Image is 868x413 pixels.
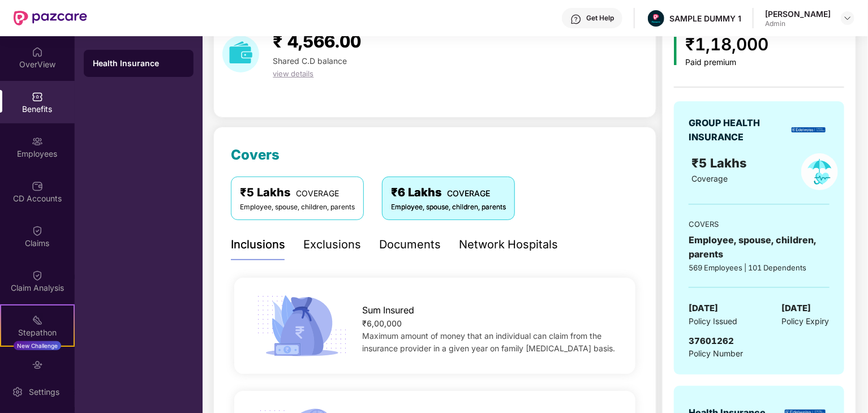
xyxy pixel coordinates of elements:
div: Stepathon [1,327,74,338]
div: 569 Employees | 101 Dependents [689,262,829,273]
span: Coverage [692,174,728,183]
span: 37601262 [689,335,734,346]
span: [DATE] [689,302,718,315]
span: COVERAGE [447,188,490,198]
span: ₹ 4,566.00 [273,31,361,51]
img: icon [674,37,677,65]
span: view details [273,69,313,78]
img: svg+xml;base64,PHN2ZyBpZD0iQ2xhaW0iIHhtbG5zPSJodHRwOi8vd3d3LnczLm9yZy8yMDAwL3N2ZyIgd2lkdGg9IjIwIi... [32,270,43,281]
div: COVERS [689,218,829,230]
div: Employee, spouse, children, parents [689,233,829,261]
span: COVERAGE [296,188,339,198]
span: [DATE] [782,302,811,315]
span: Covers [231,147,280,163]
span: Policy Expiry [782,315,830,328]
div: Exclusions [303,236,361,253]
div: Paid premium [686,58,769,67]
img: insurerLogo [792,127,826,132]
div: Settings [25,386,63,398]
div: Get Help [586,14,614,23]
div: Employee, spouse, children, parents [391,202,506,213]
img: svg+xml;base64,PHN2ZyBpZD0iU2V0dGluZy0yMHgyMCIgeG1sbnM9Imh0dHA6Ly93d3cudzMub3JnLzIwMDAvc3ZnIiB3aW... [12,386,23,398]
div: SAMPLE DUMMY 1 [669,13,741,24]
img: svg+xml;base64,PHN2ZyB4bWxucz0iaHR0cDovL3d3dy53My5vcmcvMjAwMC9zdmciIHdpZHRoPSIyMSIgaGVpZ2h0PSIyMC... [32,315,43,326]
img: svg+xml;base64,PHN2ZyBpZD0iSG9tZSIgeG1sbnM9Imh0dHA6Ly93d3cudzMub3JnLzIwMDAvc3ZnIiB3aWR0aD0iMjAiIG... [32,46,43,58]
img: svg+xml;base64,PHN2ZyBpZD0iQmVuZWZpdHMiIHhtbG5zPSJodHRwOi8vd3d3LnczLm9yZy8yMDAwL3N2ZyIgd2lkdGg9Ij... [32,91,43,102]
div: Employee, spouse, children, parents [240,202,355,213]
img: Pazcare_Alternative_logo-01-01.png [648,10,664,27]
span: Policy Number [689,349,743,358]
img: policyIcon [801,153,838,190]
div: GROUP HEALTH INSURANCE [689,116,788,144]
div: Health Insurance [93,58,184,69]
div: Network Hospitals [459,236,558,253]
div: New Challenge [14,341,61,350]
span: Shared C.D balance [273,56,347,66]
div: ₹5 Lakhs [240,184,355,201]
img: svg+xml;base64,PHN2ZyBpZD0iSGVscC0zMngzMiIgeG1sbnM9Imh0dHA6Ly93d3cudzMub3JnLzIwMDAvc3ZnIiB3aWR0aD... [570,14,582,25]
img: svg+xml;base64,PHN2ZyBpZD0iRHJvcGRvd24tMzJ4MzIiIHhtbG5zPSJodHRwOi8vd3d3LnczLm9yZy8yMDAwL3N2ZyIgd2... [843,14,852,23]
div: Inclusions [231,236,285,253]
div: ₹6 Lakhs [391,184,506,201]
span: Policy Issued [689,315,737,328]
img: svg+xml;base64,PHN2ZyBpZD0iRW5kb3JzZW1lbnRzIiB4bWxucz0iaHR0cDovL3d3dy53My5vcmcvMjAwMC9zdmciIHdpZH... [32,359,43,371]
span: Maximum amount of money that an individual can claim from the insurance provider in a given year ... [362,331,615,353]
div: Admin [765,19,831,28]
img: svg+xml;base64,PHN2ZyBpZD0iRW1wbG95ZWVzIiB4bWxucz0iaHR0cDovL3d3dy53My5vcmcvMjAwMC9zdmciIHdpZHRoPS... [32,136,43,147]
img: icon [253,292,351,360]
img: svg+xml;base64,PHN2ZyBpZD0iQ2xhaW0iIHhtbG5zPSJodHRwOi8vd3d3LnczLm9yZy8yMDAwL3N2ZyIgd2lkdGg9IjIwIi... [32,225,43,236]
span: ₹5 Lakhs [692,156,751,170]
div: Documents [379,236,441,253]
img: New Pazcare Logo [14,11,87,25]
span: Sum Insured [362,303,414,317]
img: download [222,36,259,72]
img: svg+xml;base64,PHN2ZyBpZD0iQ0RfQWNjb3VudHMiIGRhdGEtbmFtZT0iQ0QgQWNjb3VudHMiIHhtbG5zPSJodHRwOi8vd3... [32,180,43,192]
div: ₹1,18,000 [686,31,769,58]
div: [PERSON_NAME] [765,8,831,19]
div: ₹6,00,000 [362,317,617,330]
